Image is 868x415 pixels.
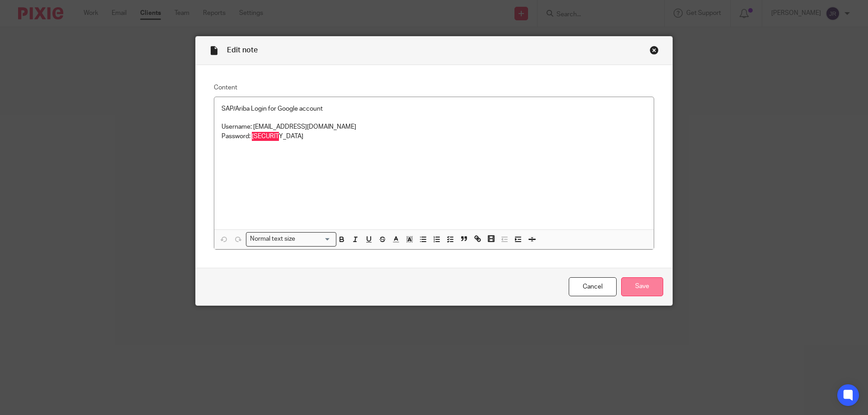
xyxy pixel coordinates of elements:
input: Search for option [298,234,331,244]
input: Save [621,277,663,297]
p: SAP/Ariba Login for Google account [222,104,646,113]
p: Username: [EMAIL_ADDRESS][DOMAIN_NAME] [222,122,646,131]
span: Edit note [227,47,258,54]
div: Search for option [246,232,336,246]
span: Normal text size [248,234,297,244]
p: Password: [SECURITY_DATA] [222,132,646,141]
a: Cancel [569,277,617,297]
label: Content [214,83,654,92]
div: Close this dialog window [650,46,659,55]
